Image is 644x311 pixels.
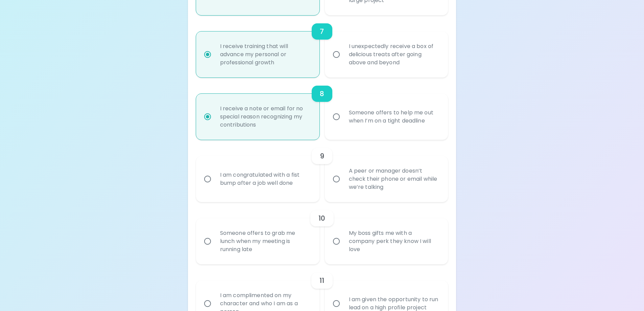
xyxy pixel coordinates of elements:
div: choice-group-check [196,202,448,264]
h6: 10 [318,213,325,224]
div: choice-group-check [196,140,448,202]
h6: 9 [320,151,324,161]
h6: 11 [319,275,324,286]
div: Someone offers to grab me lunch when my meeting is running late [215,221,316,262]
div: A peer or manager doesn’t check their phone or email while we’re talking [343,159,445,199]
div: I receive a note or email for no special reason recognizing my contributions [215,96,316,137]
div: My boss gifts me with a company perk they know I will love [343,221,445,262]
div: I receive training that will advance my personal or professional growth [215,34,316,75]
h6: 8 [320,88,324,99]
div: Someone offers to help me out when I’m on a tight deadline [343,101,445,133]
div: I am congratulated with a fist bump after a job well done [215,163,316,195]
div: choice-group-check [196,77,448,140]
h6: 7 [320,26,324,37]
div: I unexpectedly receive a box of delicious treats after going above and beyond [343,34,445,75]
div: choice-group-check [196,15,448,77]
